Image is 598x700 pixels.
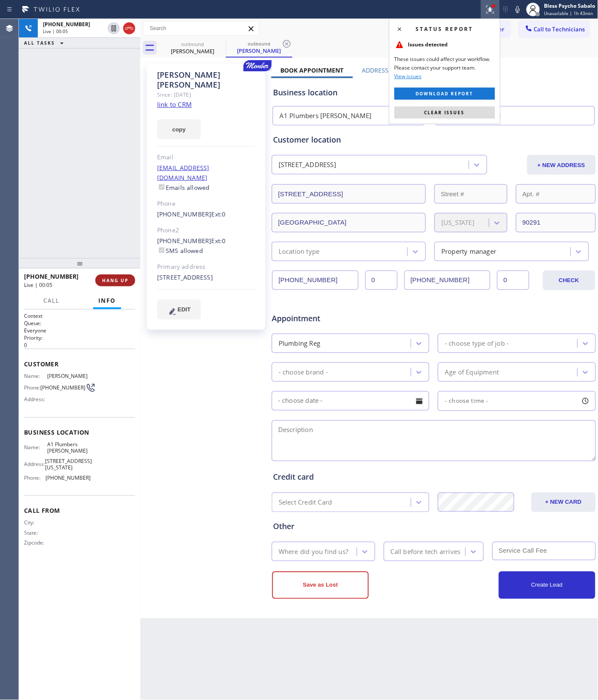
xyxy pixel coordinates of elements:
[279,498,332,508] div: Select Credit Card
[435,106,595,125] input: Phone Number
[24,461,45,468] span: Address:
[273,87,595,98] div: Business location
[516,184,596,204] input: Apt. #
[24,507,135,515] span: Call From
[24,272,79,280] span: [PHONE_NUMBER]
[279,111,372,121] div: A1 Plumbers [PERSON_NAME]
[47,441,91,455] span: A1 Plumbers [PERSON_NAME]
[157,199,255,209] div: Phone
[160,47,225,55] div: [PERSON_NAME]
[47,373,91,379] span: [PERSON_NAME]
[24,444,47,451] span: Name:
[272,391,429,411] input: - choose date -
[281,66,344,74] label: Book Appointment
[492,542,596,560] input: Service Call Fee
[157,225,255,235] div: Phone2
[445,338,509,348] div: - choose type of job -
[157,300,201,320] button: EDIT
[273,521,595,533] div: Other
[24,320,135,327] h2: Queue:
[272,213,426,232] input: City
[157,183,210,192] label: Emails allowed
[273,472,595,483] div: Credit card
[499,572,595,599] button: Create Lead
[279,367,328,377] div: - choose brand -
[543,271,595,290] button: CHECK
[45,458,92,472] span: [STREET_ADDRESS][US_STATE]
[279,338,320,348] div: Plumbing Reg
[38,292,65,309] button: Call
[512,3,524,15] button: Mute
[24,373,47,379] span: Name:
[93,292,121,309] button: Info
[24,281,52,289] span: Live | 00:05
[157,100,192,109] a: link to CRM
[534,25,585,33] span: Call to Technicians
[362,66,396,74] label: Addresses
[516,213,596,232] input: ZIP
[143,21,258,35] input: Search
[108,22,120,34] button: Hold Customer
[43,297,60,304] span: Call
[24,360,135,368] span: Customer
[160,41,225,47] div: outbound
[544,2,595,9] div: Bless Psyche Sabalo
[43,21,90,28] span: [PHONE_NUMBER]
[272,184,426,204] input: Address
[24,327,135,334] p: Everyone
[445,367,499,377] div: Age of Equipment
[43,28,68,34] span: Live | 00:05
[391,547,461,557] div: Call before tech arrives
[24,341,135,349] p: 0
[102,277,128,283] span: HANG UP
[157,119,201,139] button: copy
[157,70,255,90] div: [PERSON_NAME] [PERSON_NAME]
[159,247,164,253] input: SMS allowed
[272,572,369,599] button: Save as Lost
[24,334,135,341] h2: Priority:
[227,40,291,47] div: outbound
[19,38,72,48] button: ALL TASKS
[24,475,46,481] span: Phone:
[272,313,379,324] span: Appointment
[157,164,209,182] a: [EMAIL_ADDRESS][DOMAIN_NAME]
[227,47,291,55] div: [PERSON_NAME]
[24,312,135,320] h1: Context
[441,247,496,256] div: Property manager
[46,475,91,481] span: [PHONE_NUMBER]
[445,397,489,405] span: - choose time -
[98,297,116,304] span: Info
[527,155,596,175] button: + NEW ADDRESS
[531,493,596,512] button: + NEW CARD
[273,134,595,146] div: Customer location
[24,540,47,546] span: Zipcode:
[157,90,255,100] div: Since: [DATE]
[24,429,135,437] span: Business location
[212,237,226,245] span: Ext: 0
[279,160,336,170] div: [STREET_ADDRESS]
[159,184,164,190] input: Emails allowed
[24,384,40,391] span: Phone:
[157,262,255,272] div: Primary address
[157,247,203,255] label: SMS allowed
[24,396,47,403] span: Address:
[434,184,507,204] input: Street #
[212,210,226,218] span: Ext: 0
[365,271,398,290] input: Ext.
[178,306,191,313] span: EDIT
[227,38,291,57] div: Christopher Conway
[279,247,320,256] div: Location type
[519,21,590,37] button: Call to Technicians
[123,22,135,34] button: Hang up
[24,40,55,46] span: ALL TASKS
[24,520,47,526] span: City:
[40,384,85,391] span: [PHONE_NUMBER]
[272,271,358,290] input: Phone Number
[24,530,47,536] span: State:
[404,271,491,290] input: Phone Number 2
[157,237,212,245] a: [PHONE_NUMBER]
[95,274,135,286] button: HANG UP
[497,271,529,290] input: Ext. 2
[157,273,255,283] div: [STREET_ADDRESS]
[160,38,225,58] div: Christopher Conway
